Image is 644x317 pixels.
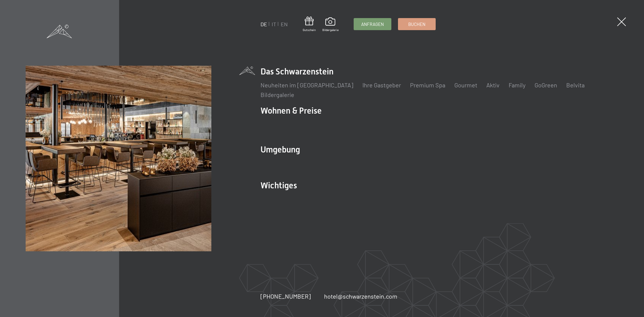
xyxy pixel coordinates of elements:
[322,17,339,32] a: Bildergalerie
[410,81,445,89] a: Premium Spa
[303,28,316,32] span: Gutschein
[260,292,311,300] a: [PHONE_NUMBER]
[272,21,276,27] a: IT
[260,21,267,27] a: DE
[361,21,384,27] span: Anfragen
[260,81,353,89] a: Neuheiten im [GEOGRAPHIC_DATA]
[322,28,339,32] span: Bildergalerie
[398,18,435,30] a: Buchen
[281,21,288,27] a: EN
[354,18,391,30] a: Anfragen
[303,17,316,32] a: Gutschein
[324,292,397,300] a: hotel@schwarzenstein.com
[260,91,294,98] a: Bildergalerie
[535,81,557,89] a: GoGreen
[566,81,585,89] a: Belvita
[454,81,477,89] a: Gourmet
[362,81,401,89] a: Ihre Gastgeber
[26,66,211,251] img: Wellnesshotel Südtirol SCHWARZENSTEIN - Wellnessurlaub in den Alpen, Wandern und Wellness
[260,293,311,300] span: [PHONE_NUMBER]
[486,81,500,89] a: Aktiv
[509,81,526,89] a: Family
[408,21,425,27] span: Buchen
